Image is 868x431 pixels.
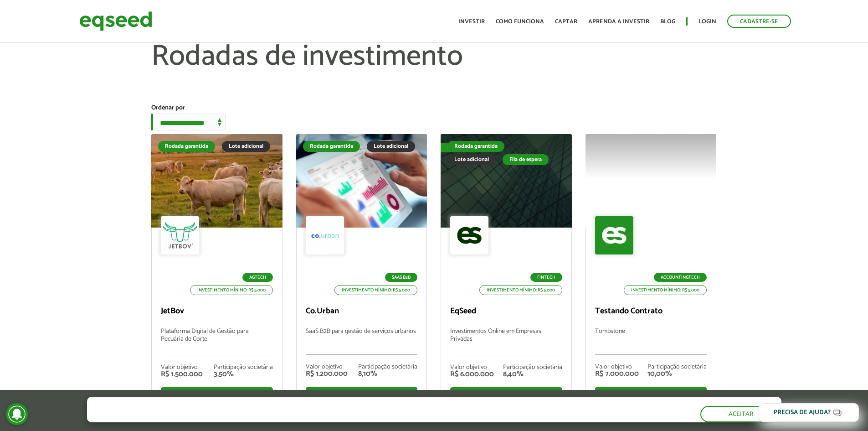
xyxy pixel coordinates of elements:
[303,141,360,152] div: Rodada garantida
[87,413,417,422] p: Ao clicar em "aceitar", você aceita nossa .
[296,134,427,413] a: Rodada garantida Lote adicional SaaS B2B Investimento mínimo: R$ 5.000 Co.Urban SaaS B2B para ges...
[496,19,544,25] a: Como funciona
[595,328,707,355] p: Tombstone
[503,364,562,371] div: Participação societária
[595,306,707,317] p: Testando Contrato
[654,273,707,282] p: AccountingTech
[161,371,203,378] div: R$ 1.500.000
[450,371,494,378] div: R$ 6.000.000
[595,370,639,378] div: R$ 7.000.000
[87,397,417,411] h5: O site da EqSeed utiliza cookies para melhorar sua navegação.
[441,143,487,152] div: Fila de espera
[595,387,707,406] div: Ver oferta
[214,371,273,378] div: 3,50%
[358,364,417,370] div: Participação societária
[306,370,348,378] div: R$ 1.200.000
[207,414,313,422] a: política de privacidade e de cookies
[458,19,485,25] a: Investir
[699,19,716,25] a: Login
[151,41,716,100] h1: Rodadas de investimento
[588,19,649,25] a: Aprenda a investir
[158,141,215,152] div: Rodada garantida
[450,328,562,355] p: Investimentos Online em Empresas Privadas
[367,141,415,152] div: Lote adicional
[647,364,707,370] div: Participação societária
[586,134,716,413] a: AccountingTech Investimento mínimo: R$ 5.000 Testando Contrato Tombstone Valor objetivo R$ 7.000....
[441,134,571,413] a: Fila de espera Rodada garantida Lote adicional Fila de espera Fintech Investimento mínimo: R$ 5.0...
[161,387,272,406] div: Ver oferta
[161,364,203,371] div: Valor objetivo
[151,134,282,413] a: Rodada garantida Lote adicional Agtech Investimento mínimo: R$ 5.000 JetBov Plataforma Digital de...
[447,141,504,152] div: Rodada garantida
[334,285,417,295] p: Investimento mínimo: R$ 5.000
[151,105,185,111] label: Ordenar por
[306,387,417,406] div: Ver oferta
[306,306,417,317] p: Co.Urban
[242,273,273,282] p: Agtech
[727,15,791,28] a: Cadastre-se
[450,306,562,317] p: EqSeed
[647,370,707,378] div: 10,00%
[447,154,496,165] div: Lote adicional
[503,371,562,378] div: 8,40%
[190,285,273,295] p: Investimento mínimo: R$ 5.000
[79,9,152,33] img: EqSeed
[555,19,577,25] a: Captar
[306,328,417,355] p: SaaS B2B para gestão de serviços urbanos
[450,387,562,406] div: Ver oferta
[214,364,273,371] div: Participação societária
[222,141,270,152] div: Lote adicional
[385,273,417,282] p: SaaS B2B
[479,285,562,295] p: Investimento mínimo: R$ 5.000
[660,19,675,25] a: Blog
[306,364,348,370] div: Valor objetivo
[503,154,549,165] div: Fila de espera
[161,306,272,317] p: JetBov
[450,364,494,371] div: Valor objetivo
[161,328,272,355] p: Plataforma Digital de Gestão para Pecuária de Corte
[358,370,417,378] div: 8,10%
[624,285,707,295] p: Investimento mínimo: R$ 5.000
[595,364,639,370] div: Valor objetivo
[700,406,781,422] button: Aceitar
[530,273,562,282] p: Fintech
